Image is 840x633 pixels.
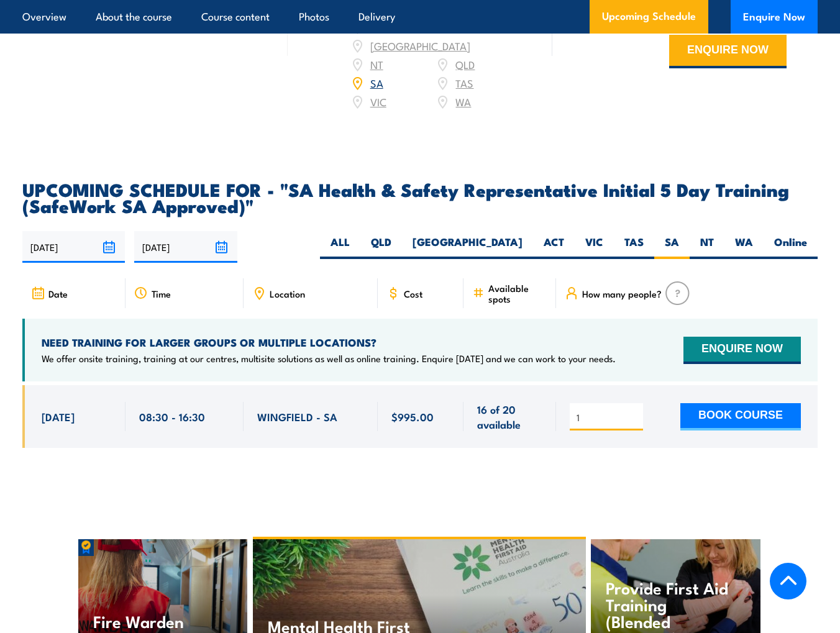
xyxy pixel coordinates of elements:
[320,235,360,259] label: ALL
[690,235,724,259] label: NT
[680,403,801,430] button: BOOK COURSE
[257,409,337,424] span: WINGFIELD - SA
[724,235,764,259] label: WA
[488,283,547,304] span: Available spots
[669,35,787,68] button: ENQUIRE NOW
[683,337,801,364] button: ENQUIRE NOW
[477,402,542,431] span: 16 of 20 available
[533,235,575,259] label: ACT
[360,235,402,259] label: QLD
[370,75,383,90] a: SA
[577,411,639,424] input: # of people
[22,231,125,263] input: From date
[134,231,237,263] input: To date
[42,352,616,365] p: We offer onsite training, training at our centres, multisite solutions as well as online training...
[575,235,614,259] label: VIC
[48,288,68,299] span: Date
[582,288,662,299] span: How many people?
[270,288,305,299] span: Location
[22,181,818,213] h2: UPCOMING SCHEDULE FOR - "SA Health & Safety Representative Initial 5 Day Training (SafeWork SA Ap...
[139,409,205,424] span: 08:30 - 16:30
[654,235,690,259] label: SA
[764,235,818,259] label: Online
[42,409,75,424] span: [DATE]
[152,288,171,299] span: Time
[42,335,616,349] h4: NEED TRAINING FOR LARGER GROUPS OR MULTIPLE LOCATIONS?
[391,409,434,424] span: $995.00
[404,288,422,299] span: Cost
[402,235,533,259] label: [GEOGRAPHIC_DATA]
[614,235,654,259] label: TAS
